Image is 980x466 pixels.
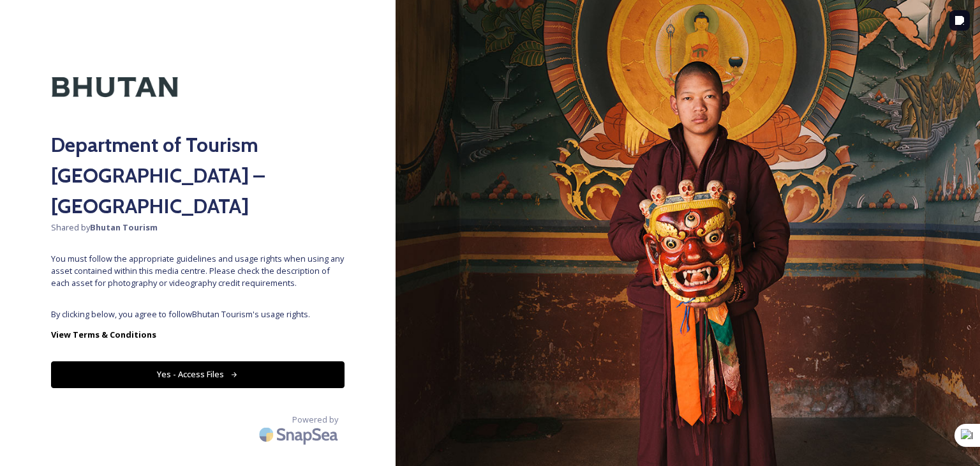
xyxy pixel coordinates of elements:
strong: Bhutan Tourism [90,222,158,233]
span: Shared by [51,222,345,234]
span: You must follow the appropriate guidelines and usage rights when using any asset contained within... [51,253,345,290]
button: Yes - Access Files [51,361,345,387]
img: Kingdom-of-Bhutan-Logo.png [51,51,179,123]
a: View Terms & Conditions [51,327,345,342]
span: By clicking below, you agree to follow Bhutan Tourism 's usage rights. [51,308,345,320]
img: SnapSea Logo [255,419,345,449]
span: Powered by [292,414,338,426]
h2: Department of Tourism [GEOGRAPHIC_DATA] – [GEOGRAPHIC_DATA] [51,130,345,222]
strong: View Terms & Conditions [51,329,156,340]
